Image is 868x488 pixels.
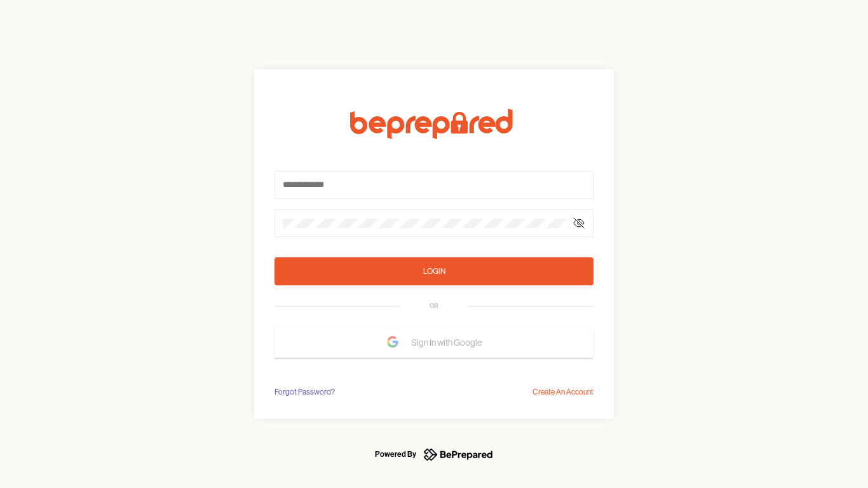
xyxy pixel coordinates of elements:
button: Sign In with Google [275,327,593,358]
div: Create An Account [532,386,593,398]
div: Forgot Password? [275,386,335,398]
div: Powered By [375,447,416,462]
div: Login [423,265,445,278]
div: OR [430,301,438,311]
span: Sign In with Google [411,331,488,354]
button: Login [275,257,593,285]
